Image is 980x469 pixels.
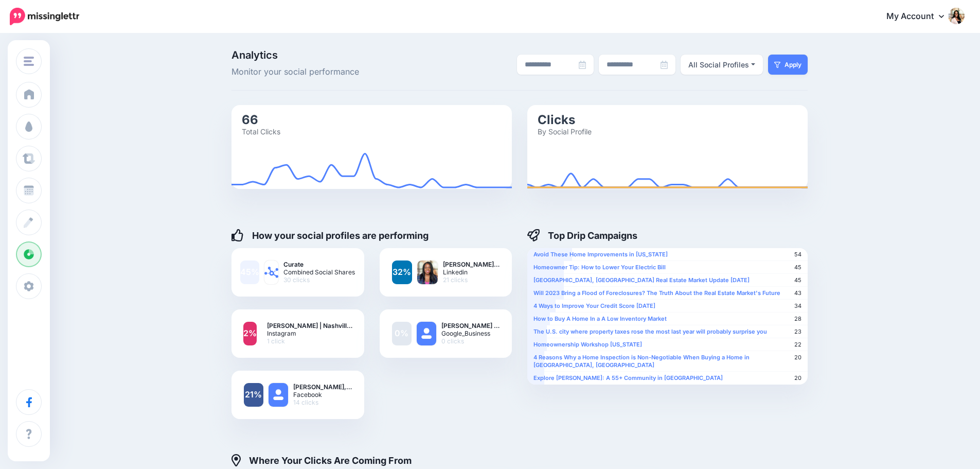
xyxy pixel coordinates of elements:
b: Homeownership Workshop [US_STATE] [533,341,642,348]
b: Avoid These Home Improvements in [US_STATE] [533,251,668,258]
span: 22 [794,341,801,349]
b: [PERSON_NAME],… [293,383,352,391]
a: 45% [240,260,259,284]
img: 1736603915721-54347.png [417,260,438,284]
h4: Top Drip Campaigns [527,229,637,241]
span: 43 [794,289,801,297]
b: The U.S. city where property taxes rose the most last year will probably surprise you [533,328,767,335]
img: user_default_image.png [269,383,288,407]
span: Monitor your social performance [231,65,413,79]
a: 32% [392,260,413,284]
b: Explore [PERSON_NAME]: A 55+ Community in [GEOGRAPHIC_DATA] [533,374,723,381]
text: Clicks [538,112,575,127]
div: All Social Profiles [688,59,749,71]
span: Facebook [293,391,352,398]
span: Instagram [267,329,352,337]
b: 4 Ways to Improve Your Credit Score [DATE] [533,302,655,309]
img: user_default_image.png [417,322,436,345]
span: 1 click [267,337,352,345]
b: How to Buy A Home In a A Low Inventory Market [533,315,667,322]
span: Analytics [231,50,413,60]
img: menu.png [24,57,34,66]
text: 66 [242,112,258,127]
span: 14 clicks [293,398,352,406]
span: 21 clicks [443,276,500,284]
span: 20 [794,354,801,361]
a: 0% [392,322,412,345]
b: Curate [283,260,355,268]
span: 23 [794,328,801,336]
span: Linkedin [443,268,500,276]
a: 2% [243,322,257,345]
b: Homeowner Tip: How to Lower Your Electric Bill [533,264,666,271]
b: [PERSON_NAME] | Nashvill… [267,322,352,329]
b: [PERSON_NAME]… [443,260,500,268]
span: 28 [794,315,801,323]
h4: Where Your Clicks Are Coming From [231,454,412,466]
span: Combined Social Shares [283,268,355,276]
span: 54 [794,251,801,258]
span: 45 [794,264,801,271]
a: My Account [876,4,965,29]
span: 30 clicks [283,276,355,284]
a: 21% [244,383,263,407]
span: 45 [794,276,801,284]
button: Apply [768,55,808,75]
b: [PERSON_NAME] … [441,322,500,329]
span: 0 clicks [441,337,500,345]
span: 20 [794,374,801,382]
img: Missinglettr [10,8,79,25]
text: Total Clicks [242,127,280,135]
button: All Social Profiles [681,55,763,75]
b: [GEOGRAPHIC_DATA], [GEOGRAPHIC_DATA] Real Estate Market Update [DATE] [533,276,750,284]
span: 34 [794,302,801,310]
span: Google_Business [441,329,500,337]
h4: How your social profiles are performing [231,229,429,241]
b: Will 2023 Bring a Flood of Foreclosures? The Truth About the Real Estate Market's Future [533,289,780,297]
text: By Social Profile [538,127,592,135]
b: 4 Reasons Why a Home Inspection is Non-Negotiable When Buying a Home in [GEOGRAPHIC_DATA], [GEOGR... [533,354,750,369]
